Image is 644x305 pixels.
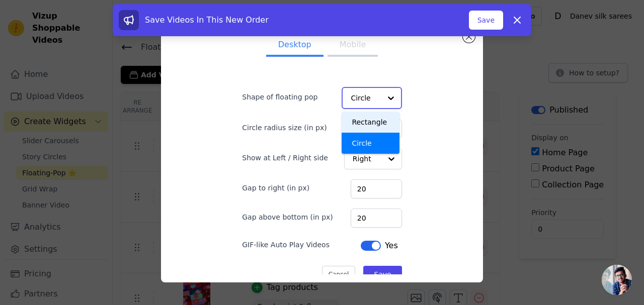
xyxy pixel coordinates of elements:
span: Save Videos In This New Order [145,15,269,25]
button: Cancel [322,266,356,283]
span: Yes [385,240,398,252]
div: Circle [342,133,399,154]
button: Save [363,266,401,283]
label: Gap above bottom (in px) [242,212,333,222]
label: Show at Left / Right side [242,153,328,163]
a: Open chat [602,265,632,295]
div: Rectangle [342,112,399,133]
button: Save [469,11,503,30]
label: Shape of floating pop [242,92,317,102]
label: Gap to right (in px) [242,183,309,193]
label: Circle radius size (in px) [242,123,327,133]
button: Mobile [328,35,378,57]
button: Desktop [266,35,324,57]
label: GIF-like Auto Play Videos [242,240,330,250]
